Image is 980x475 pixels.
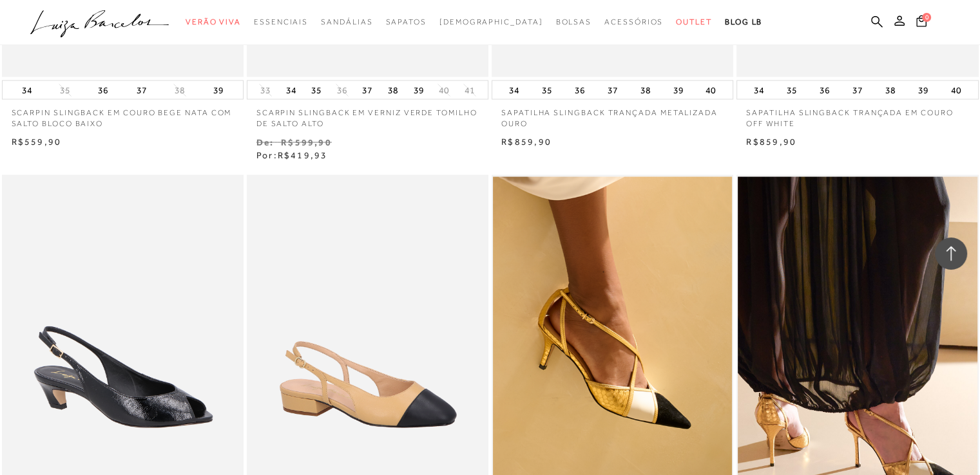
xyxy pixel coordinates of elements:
button: 40 [435,84,453,97]
button: 37 [604,81,622,99]
a: categoryNavScreenReaderText [555,10,591,34]
span: Sandálias [321,17,372,26]
button: 38 [171,84,189,97]
span: Outlet [676,17,712,26]
button: 37 [133,81,151,99]
span: [DEMOGRAPHIC_DATA] [439,17,543,26]
span: R$559,90 [12,136,62,147]
span: BLOG LB [725,17,762,26]
a: categoryNavScreenReaderText [186,10,241,34]
button: 0 [912,14,930,32]
a: categoryNavScreenReaderText [385,10,426,34]
button: 38 [384,81,402,99]
span: Bolsas [555,17,591,26]
span: Acessórios [604,17,663,26]
button: 36 [816,81,834,99]
button: 36 [94,81,112,99]
button: 40 [702,81,720,99]
button: 39 [669,81,687,99]
a: SCARPIN SLINGBACK EM VERNIZ VERDE TOMILHO DE SALTO ALTO [247,100,488,129]
span: R$419,93 [278,150,328,160]
small: De: [256,137,274,147]
button: 33 [256,84,274,97]
button: 39 [914,81,932,99]
span: Essenciais [254,17,308,26]
button: 35 [56,84,74,97]
button: 34 [18,81,36,99]
button: 36 [333,84,351,97]
a: categoryNavScreenReaderText [604,10,663,34]
span: Por: [256,150,328,160]
a: categoryNavScreenReaderText [321,10,372,34]
small: R$599,90 [281,137,332,147]
button: 34 [282,81,300,99]
a: SAPATILHA SLINGBACK TRANÇADA METALIZADA OURO [492,100,733,129]
span: Verão Viva [186,17,241,26]
a: noSubCategoriesText [439,10,543,34]
span: 0 [922,13,931,22]
a: categoryNavScreenReaderText [254,10,308,34]
button: 39 [410,81,428,99]
button: 34 [750,81,768,99]
a: categoryNavScreenReaderText [676,10,712,34]
span: Sapatos [385,17,426,26]
button: 36 [571,81,589,99]
button: 35 [783,81,801,99]
button: 35 [538,81,556,99]
button: 39 [209,81,227,99]
button: 38 [637,81,655,99]
span: R$859,90 [746,136,796,147]
button: 37 [849,81,867,99]
button: 34 [505,81,523,99]
button: 37 [358,81,376,99]
span: R$859,90 [501,136,552,147]
a: BLOG LB [725,10,762,34]
a: SAPATILHA SLINGBACK TRANÇADA EM COURO OFF WHITE [736,100,978,129]
button: 38 [881,81,899,99]
button: 41 [461,84,479,97]
button: 35 [307,81,325,99]
button: 40 [947,81,965,99]
a: SCARPIN SLINGBACK EM COURO BEGE NATA COM SALTO BLOCO BAIXO [2,100,244,129]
